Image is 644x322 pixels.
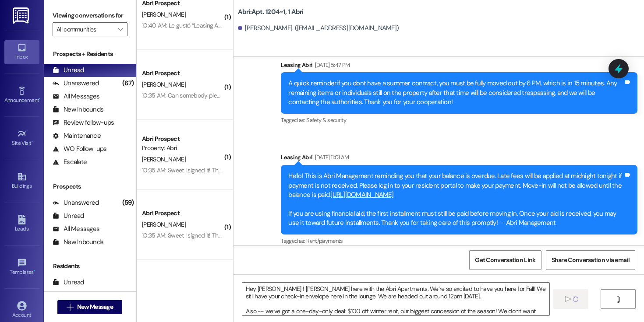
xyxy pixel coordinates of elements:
[238,7,304,17] b: Abri: Apt. 1204~1, 1 Abri
[53,198,99,207] div: Unanswered
[67,304,73,311] i: 
[32,139,33,145] span: •
[242,283,549,315] textarea: Hey [PERSON_NAME] ! [PERSON_NAME] here with the Abri Apartments. We’re so excited to have you her...
[142,134,223,143] div: Abri Prospect
[615,296,621,303] i: 
[44,182,136,191] div: Prospects
[469,250,541,270] button: Get Conversation Link
[57,300,122,314] button: New Message
[313,153,349,162] div: [DATE] 11:01 AM
[142,69,223,78] div: Abri Prospect
[330,190,393,199] a: [URL][DOMAIN_NAME]
[306,237,343,245] span: Rent/payments
[39,96,40,102] span: •
[4,212,39,236] a: Leads
[44,49,136,59] div: Prospects + Residents
[142,80,186,88] span: [PERSON_NAME]
[142,209,223,218] div: Abri Prospect
[53,79,99,88] div: Unanswered
[4,40,39,64] a: Inbox
[77,302,113,311] span: New Message
[57,22,113,36] input: All communities
[53,92,99,101] div: All Messages
[120,77,136,90] div: (67)
[4,169,39,193] a: Buildings
[13,7,31,24] img: ResiDesk Logo
[53,224,99,234] div: All Messages
[142,220,186,228] span: [PERSON_NAME]
[118,26,123,33] i: 
[281,60,637,73] div: Leasing Abri
[53,211,84,220] div: Unread
[34,268,35,274] span: •
[4,255,39,279] a: Templates •
[142,91,499,99] div: 10:35 AM: Can somebody please call me about this. I have told you she is on a mission and it is r...
[281,153,637,165] div: Leasing Abri
[4,126,39,150] a: Site Visit •
[142,166,252,174] div: 10:35 AM: Sweet I signed it! Thanks queens!
[288,79,623,107] div: A quick reminderif you dont have a summer contract, you must be fully moved out by 6 PM, which is...
[281,114,637,126] div: Tagged as:
[53,105,103,114] div: New Inbounds
[53,157,87,167] div: Escalate
[142,155,186,163] span: [PERSON_NAME]
[313,60,350,70] div: [DATE] 5:47 PM
[306,116,346,124] span: Safety & security
[546,250,635,270] button: Share Conversation via email
[53,66,84,75] div: Unread
[124,289,136,302] div: (8)
[53,291,99,300] div: Unanswered
[53,131,101,140] div: Maintenance
[142,143,223,153] div: Property: Abri
[238,24,399,33] div: [PERSON_NAME]. ([EMAIL_ADDRESS][DOMAIN_NAME])
[475,255,535,265] span: Get Conversation Link
[142,231,252,239] div: 10:35 AM: Sweet I signed it! Thanks queens!
[142,10,186,18] span: [PERSON_NAME]
[281,234,637,247] div: Tagged as:
[53,9,127,22] label: Viewing conversations for
[53,118,114,127] div: Review follow-ups
[288,171,623,228] div: Hello! This is Abri Management reminding you that your balance is overdue. Late fees will be appl...
[120,196,136,210] div: (59)
[4,298,39,322] a: Account
[53,144,106,154] div: WO Follow-ups
[53,278,84,287] div: Unread
[565,296,571,303] i: 
[552,255,630,265] span: Share Conversation via email
[53,238,103,247] div: New Inbounds
[44,262,136,271] div: Residents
